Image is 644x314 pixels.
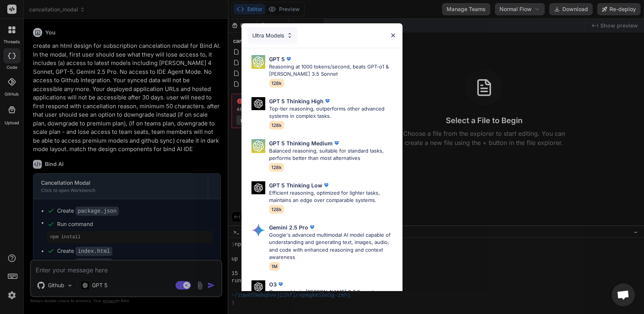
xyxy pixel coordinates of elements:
[269,223,308,231] p: Gemini 2.5 Pro
[269,139,333,147] p: GPT 5 Thinking Medium
[390,32,396,39] img: close
[308,223,316,231] img: premium
[251,139,265,153] img: Pick Models
[269,121,284,130] span: 128k
[251,223,265,237] img: Pick Models
[333,139,340,147] img: premium
[612,283,635,306] a: Open chat
[269,280,277,288] p: O3
[324,97,331,105] img: premium
[269,79,284,88] span: 128k
[251,55,265,69] img: Pick Models
[269,189,396,204] p: Efficient reasoning, optimized for lighter tasks, maintains an edge over comparable systems.
[269,55,285,63] p: GPT 5
[269,181,322,189] p: GPT 5 Thinking Low
[269,262,280,271] span: 1M
[251,280,265,294] img: Pick Models
[277,280,284,288] img: premium
[269,105,396,120] p: Top-tier reasoning, outperforms other advanced systems in complex tasks.
[285,55,292,63] img: premium
[269,63,396,78] p: Reasoning at 1000 tokens/second, beats GPT-o1 & [PERSON_NAME] 3.5 Sonnet
[251,97,265,111] img: Pick Models
[269,231,396,261] p: Google's advanced multimodal AI model capable of understanding and generating text, images, audio...
[269,147,396,162] p: Balanced reasoning, suitable for standard tasks, performs better than most alternatives
[248,27,297,44] div: Ultra Models
[286,32,293,39] img: Pick Models
[269,163,284,172] span: 128k
[269,288,396,303] p: Comparable to [PERSON_NAME] 3.7 Sonnet, superior intelligence
[269,97,324,105] p: GPT 5 Thinking High
[322,181,330,189] img: premium
[251,181,265,195] img: Pick Models
[269,205,284,214] span: 128k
